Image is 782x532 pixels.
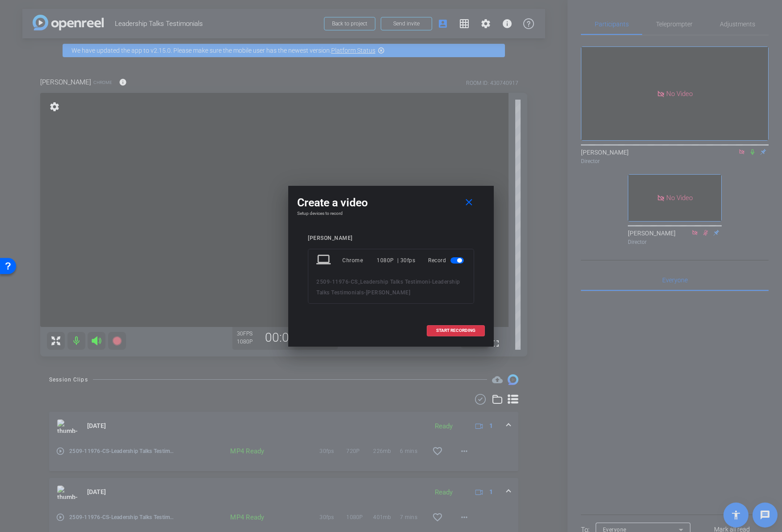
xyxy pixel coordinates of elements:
span: START RECORDING [436,328,475,333]
div: 1080P | 30fps [377,252,415,268]
div: Create a video [297,195,485,211]
span: Leadership Talks Testimonials [316,279,460,296]
div: [PERSON_NAME] [308,235,474,242]
mat-icon: close [463,197,475,208]
span: [PERSON_NAME] [366,289,411,296]
div: Record [428,252,466,268]
h4: Setup devices to record [297,211,485,216]
span: 2509-11976-CS_Leadership Talks Testimoni [316,279,430,285]
div: Chrome [342,252,377,268]
span: - [364,289,366,296]
span: - [430,279,432,285]
mat-icon: laptop [316,252,332,268]
button: START RECORDING [427,325,485,336]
